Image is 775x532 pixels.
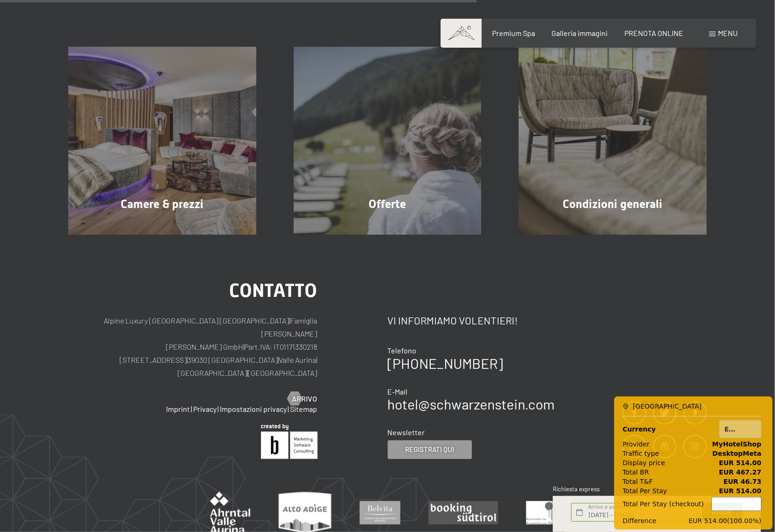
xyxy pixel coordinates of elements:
[388,395,555,412] a: hotel@schwarzenstein.com
[623,518,656,524] span: Difference
[244,342,245,351] span: |
[68,314,318,380] p: Alpine Luxury [GEOGRAPHIC_DATA] [GEOGRAPHIC_DATA] Famiglia [PERSON_NAME] [PERSON_NAME] GmbH Part....
[623,426,656,432] label: Currency
[623,488,667,494] span: Total Per Stay
[388,387,408,396] span: E-Mail
[623,469,649,475] span: Total BR
[623,478,653,485] span: Total T&F
[230,280,318,302] span: Contatto
[500,47,725,235] a: Vacanze in Trentino Alto Adige all'Hotel Schwarzenstein Condizioni generali
[388,314,518,326] span: Vi informiamo volentieri!
[50,47,275,235] a: Vacanze in Trentino Alto Adige all'Hotel Schwarzenstein Camere & prezzi
[261,424,318,459] img: Brandnamic GmbH | Leading Hospitality Solutions
[623,403,761,410] div: [GEOGRAPHIC_DATA]
[292,394,318,404] span: Arrivo
[218,404,219,413] span: |
[689,518,762,524] span: EUR 514.00 ( 100.00 %)
[623,460,665,466] span: Display price
[388,355,503,372] a: [PHONE_NUMBER]
[623,469,761,475] div: EUR 467.27
[623,478,761,485] div: EUR 46.73
[718,29,738,37] span: Menu
[187,355,188,364] span: |
[275,47,500,235] a: Vacanze in Trentino Alto Adige all'Hotel Schwarzenstein Offerte
[220,404,287,413] a: Impostazioni privacy
[623,450,659,457] span: Traffic type
[623,441,650,447] span: Provider
[624,29,683,37] a: PRENOTA ONLINE
[288,394,318,404] a: Arrivo
[623,460,761,466] div: EUR 514.00
[369,197,406,211] span: Offerte
[191,404,193,413] span: |
[492,29,535,37] a: Premium Spa
[288,404,290,413] span: |
[553,485,600,493] span: Richiesta express
[194,404,217,413] a: Privacy
[623,441,761,447] div: MyHotelShop
[388,428,425,437] span: Newsletter
[405,445,454,454] span: Registrati qui
[247,368,248,377] span: |
[388,346,417,355] span: Telefono
[552,29,608,37] a: Galleria immagini
[317,355,318,364] span: |
[121,197,203,211] span: Camere & prezzi
[290,316,290,325] span: |
[563,197,663,211] span: Condizioni generali
[623,450,761,457] div: DesktopMeta
[623,501,704,507] span: Total Per Stay (checkout)
[278,355,279,364] span: |
[290,404,318,413] a: Sitemap
[167,404,190,413] a: Imprint
[623,488,761,494] div: EUR 514.00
